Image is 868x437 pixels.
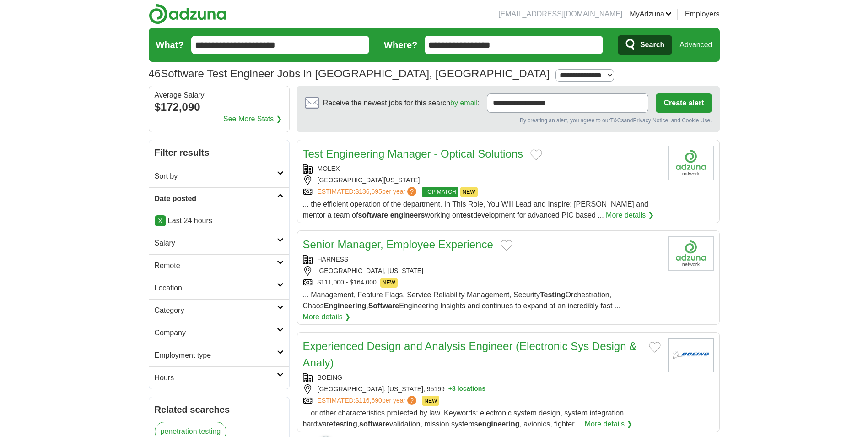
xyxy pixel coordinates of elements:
[155,238,277,249] h2: Salary
[303,175,661,185] div: [GEOGRAPHIC_DATA][US_STATE]
[633,117,668,124] a: Privacy Notice
[149,232,289,254] a: Salary
[303,200,648,219] span: ... the efficient operation of the department. In This Role, You Will Lead and Inspire: [PERSON_N...
[422,396,439,406] span: NEW
[303,291,621,310] span: ... Management, Feature Flags, Service Reliability Management, Security Orchestration, Chaos , En...
[223,114,282,125] a: See More Stats ❯
[384,38,417,52] label: Where?
[318,187,419,197] a: ESTIMATED:$136,695per year?
[407,396,416,405] span: ?
[155,260,277,271] h2: Remote
[155,305,277,316] h2: Category
[640,36,664,54] span: Search
[324,302,366,310] strong: Engineering
[460,211,473,219] strong: test
[155,215,166,226] a: X
[155,92,284,99] div: Average Salary
[155,372,277,383] h2: Hours
[155,99,284,115] div: $172,090
[478,420,520,428] strong: engineering
[149,4,226,24] img: Adzuna logo
[305,116,712,125] div: By creating an alert, you agree to our and , and Cookie Use.
[630,9,672,20] a: MyAdzuna
[668,338,714,372] img: BOEING logo
[149,187,289,210] a: Date posted
[318,396,419,406] a: ESTIMATED:$116,690per year?
[155,403,284,416] h2: Related searches
[530,149,542,160] button: Add to favorite jobs
[318,374,342,381] a: BOEING
[303,409,626,428] span: ... or other characteristics protected by law. Keywords: electronic system design, system integra...
[149,140,289,165] h2: Filter results
[606,210,654,221] a: More details ❯
[380,278,398,288] span: NEW
[155,328,277,339] h2: Company
[303,266,661,276] div: [GEOGRAPHIC_DATA], [US_STATE]
[422,187,458,197] span: TOP MATCH
[303,238,493,251] a: Senior Manager, Employee Experience
[407,187,416,196] span: ?
[303,311,351,322] a: More details ❯
[156,38,184,52] label: What?
[656,93,712,113] button: Create alert
[303,164,661,174] div: MOLEX
[149,254,289,277] a: Remote
[323,98,480,109] span: Receive the newest jobs for this search :
[303,147,523,160] a: Test Engineering Manager - Optical Solutions
[679,36,712,54] a: Advanced
[303,384,661,394] div: [GEOGRAPHIC_DATA], [US_STATE], 95199
[149,344,289,366] a: Employment type
[668,236,714,271] img: Company logo
[149,67,550,80] h1: Software Test Engineer Jobs in [GEOGRAPHIC_DATA], [GEOGRAPHIC_DATA]
[155,215,284,226] p: Last 24 hours
[149,277,289,299] a: Location
[149,299,289,322] a: Category
[685,9,720,20] a: Employers
[303,340,637,369] a: Experienced Design and Analysis Engineer (Electronic Sys Design & Analy)
[610,117,624,124] a: T&Cs
[149,165,289,187] a: Sort by
[498,9,622,20] li: [EMAIL_ADDRESS][DOMAIN_NAME]
[368,302,399,310] strong: Software
[149,366,289,389] a: Hours
[450,99,478,107] a: by email
[155,283,277,294] h2: Location
[540,291,566,299] strong: Testing
[149,322,289,344] a: Company
[333,420,357,428] strong: testing
[149,66,161,82] span: 46
[358,211,388,219] strong: software
[390,211,425,219] strong: engineers
[155,171,277,182] h2: Sort by
[448,384,485,394] button: +3 locations
[448,384,452,394] span: +
[303,278,661,288] div: $111,000 - $164,000
[649,342,661,353] button: Add to favorite jobs
[303,255,661,264] div: HARNESS
[668,146,714,180] img: Company logo
[155,193,277,204] h2: Date posted
[501,240,512,251] button: Add to favorite jobs
[460,187,478,197] span: NEW
[355,397,382,404] span: $116,690
[359,420,389,428] strong: software
[585,419,633,430] a: More details ❯
[618,35,672,55] button: Search
[355,188,382,195] span: $136,695
[155,350,277,361] h2: Employment type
